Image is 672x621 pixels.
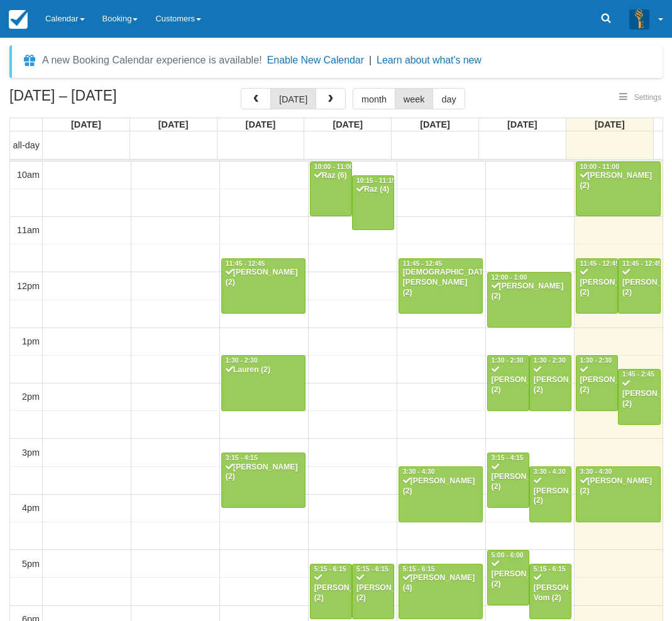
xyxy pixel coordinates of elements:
span: 3pm [22,448,40,458]
span: 3:30 - 4:30 [580,468,612,475]
a: 5:15 - 6:15[PERSON_NAME] (2) [310,564,352,619]
span: 1:30 - 2:30 [534,357,566,364]
span: Settings [634,93,661,102]
img: checkfront-main-nav-mini-logo.png [9,10,28,29]
a: 11:45 - 12:45[PERSON_NAME] (2) [221,258,306,314]
span: 1:30 - 2:30 [226,357,258,364]
span: [DATE] [333,119,363,129]
a: 1:30 - 2:30Lauren (2) [221,355,306,410]
h2: [DATE] – [DATE] [9,88,168,111]
div: [PERSON_NAME] (2) [491,282,568,302]
a: 5:15 - 6:15[PERSON_NAME] (4) [399,564,483,619]
div: [PERSON_NAME] (2) [580,476,657,497]
div: [PERSON_NAME] (2) [491,463,526,493]
a: 1:30 - 2:30[PERSON_NAME] (2) [487,355,529,410]
div: [PERSON_NAME] (2) [622,268,656,298]
span: 10:00 - 11:00 [580,163,619,170]
span: 3:30 - 4:30 [403,468,435,475]
span: 11:45 - 12:45 [403,260,442,267]
a: Learn about what's new [377,55,482,65]
span: [DATE] [507,119,537,129]
button: month [353,88,395,109]
a: 1:30 - 2:30[PERSON_NAME] (2) [576,355,618,410]
a: 11:45 - 12:45[DEMOGRAPHIC_DATA][PERSON_NAME] (2) [399,258,483,314]
span: 3:30 - 4:30 [534,468,566,475]
span: 3:15 - 4:15 [226,454,258,461]
a: 5:00 - 6:00[PERSON_NAME] (2) [487,550,529,605]
span: 11:45 - 12:45 [580,260,619,267]
div: [PERSON_NAME] (2) [580,268,614,298]
span: 12pm [17,281,40,291]
span: 10:15 - 11:15 [356,177,395,184]
button: Enable New Calendar [267,54,364,67]
div: Lauren (2) [225,365,302,375]
span: [DATE] [246,119,276,129]
div: [PERSON_NAME] (2) [533,476,568,507]
div: [DEMOGRAPHIC_DATA][PERSON_NAME] (2) [402,268,479,298]
button: [DATE] [270,88,316,109]
span: 1pm [22,336,40,346]
span: 3:15 - 4:15 [492,454,524,461]
a: 5:15 - 6:15[PERSON_NAME] (2) [352,564,394,619]
span: 2pm [22,392,40,402]
div: [PERSON_NAME] (2) [402,476,479,497]
span: 1:30 - 2:30 [580,357,612,364]
div: [PERSON_NAME] (2) [622,379,656,409]
span: 5pm [22,559,40,569]
span: 5:15 - 6:15 [356,566,388,573]
span: 1:30 - 2:30 [492,357,524,364]
a: 11:45 - 12:45[PERSON_NAME] (2) [618,258,660,314]
span: [DATE] [158,119,189,129]
div: [PERSON_NAME] (2) [580,365,614,395]
div: [PERSON_NAME] (2) [491,559,526,590]
span: 11:45 - 12:45 [226,260,265,267]
a: 3:30 - 4:30[PERSON_NAME] (2) [399,466,483,522]
span: 5:15 - 6:15 [534,566,566,573]
a: 10:15 - 11:15Raz (4) [352,175,394,231]
a: 3:15 - 4:15[PERSON_NAME] (2) [487,453,529,508]
span: 10am [17,170,40,180]
a: 3:30 - 4:30[PERSON_NAME] (2) [576,466,661,522]
a: 1:45 - 2:45[PERSON_NAME] (2) [618,369,660,424]
div: Raz (4) [356,185,390,195]
span: 11:45 - 12:45 [622,260,661,267]
span: [DATE] [71,119,101,129]
div: [PERSON_NAME] (4) [402,573,479,593]
span: 5:15 - 6:15 [403,566,435,573]
button: day [432,88,465,109]
img: A3 [629,9,649,29]
button: week [395,88,434,109]
div: [PERSON_NAME] (2) [314,573,348,603]
div: [PERSON_NAME] (2) [356,573,390,603]
a: 3:30 - 4:30[PERSON_NAME] (2) [529,466,571,522]
div: A new Booking Calendar experience is available! [42,53,262,68]
span: [DATE] [595,119,625,129]
span: 5:15 - 6:15 [314,566,346,573]
span: all-day [13,140,40,150]
div: [PERSON_NAME] (2) [491,365,526,395]
div: [PERSON_NAME] (2) [580,171,657,191]
span: 10:00 - 11:00 [314,163,353,170]
div: Raz (6) [314,171,348,181]
span: | [369,55,372,65]
a: 11:45 - 12:45[PERSON_NAME] (2) [576,258,618,314]
span: 12:00 - 1:00 [492,274,527,281]
span: 1:45 - 2:45 [622,371,654,378]
a: 1:30 - 2:30[PERSON_NAME] (2) [529,355,571,410]
button: Settings [612,89,669,107]
div: [PERSON_NAME] (2) [533,365,568,395]
span: [DATE] [420,119,450,129]
div: [PERSON_NAME] (2) [225,268,302,288]
a: 3:15 - 4:15[PERSON_NAME] (2) [221,453,306,508]
a: 5:15 - 6:15[PERSON_NAME] Vom (2) [529,564,571,619]
span: 5:00 - 6:00 [492,552,524,559]
span: 4pm [22,503,40,513]
a: 10:00 - 11:00Raz (6) [310,162,352,217]
a: 10:00 - 11:00[PERSON_NAME] (2) [576,162,661,217]
a: 12:00 - 1:00[PERSON_NAME] (2) [487,272,571,327]
div: [PERSON_NAME] (2) [225,463,302,483]
span: 11am [17,225,40,235]
div: [PERSON_NAME] Vom (2) [533,573,568,603]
